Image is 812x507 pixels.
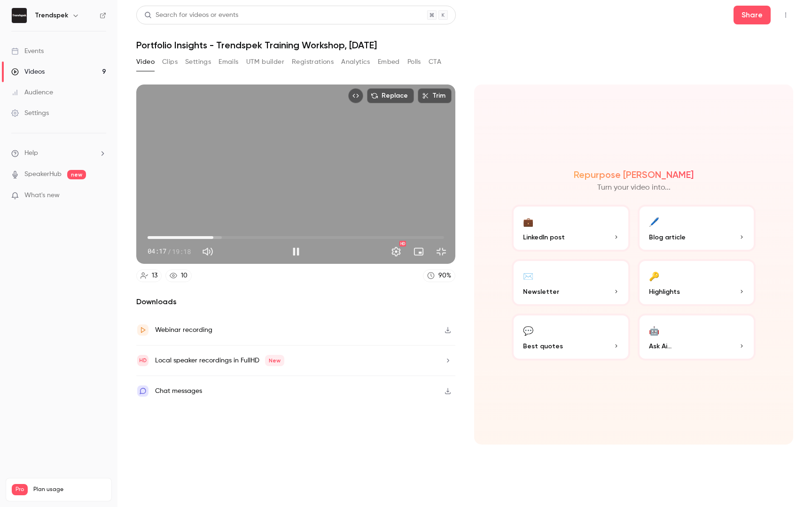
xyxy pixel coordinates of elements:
button: ✉️Newsletter [512,259,630,306]
span: Best quotes [523,341,563,351]
div: 💬 [523,323,533,338]
button: Analytics [341,54,370,69]
div: 💼 [523,214,533,229]
h2: Downloads [136,296,455,307]
div: 🤖 [649,323,659,338]
span: LinkedIn post [523,232,565,242]
span: Plan usage [33,486,106,493]
div: Chat messages [155,385,202,397]
button: Clips [162,54,178,69]
button: Embed video [348,88,363,103]
button: Settings [387,242,406,261]
button: CTA [429,54,441,69]
button: Registrations [292,54,334,69]
button: Emails [219,54,238,69]
h2: Repurpose [PERSON_NAME] [574,169,694,180]
div: 90 % [438,271,451,281]
a: 10 [165,269,192,282]
button: 🖊️Blog article [638,205,756,252]
div: 13 [152,271,157,281]
button: 🔑Highlights [638,259,756,306]
button: Replace [367,88,414,103]
li: help-dropdown-opener [11,148,106,158]
p: Turn your video into... [597,182,671,193]
span: Ask Ai... [649,341,671,351]
img: Trendspek [12,8,27,23]
div: 10 [181,271,187,281]
div: Events [11,46,44,56]
div: 04:17 [148,246,191,256]
div: ✉️ [523,269,533,283]
a: SpeakerHub [24,169,62,179]
span: Newsletter [523,287,559,297]
div: Audience [11,88,53,97]
div: HD [399,241,406,246]
span: 19:18 [172,246,191,256]
h1: Portfolio Insights - Trendspek Training Workshop, [DATE] [136,39,793,51]
button: Share [734,6,771,24]
span: 04:17 [148,246,166,256]
h6: Trendspek [35,11,68,20]
button: 🤖Ask Ai... [638,314,756,361]
button: Exit full screen [432,242,451,261]
button: 💼LinkedIn post [512,205,630,252]
button: Trim [418,88,452,103]
button: Settings [185,54,211,69]
iframe: Noticeable Trigger [95,192,106,200]
button: Mute [198,242,217,261]
span: What's new [24,191,60,200]
span: / [167,246,171,256]
button: Top Bar Actions [778,8,793,23]
button: UTM builder [246,54,284,69]
button: Polls [407,54,421,69]
span: Pro [12,484,28,495]
a: 13 [136,269,162,282]
button: 💬Best quotes [512,314,630,361]
span: New [265,355,284,366]
span: Help [24,148,38,158]
span: Blog article [649,232,686,242]
div: 🖊️ [649,214,659,229]
div: Webinar recording [155,324,212,336]
span: new [67,170,86,179]
div: Local speaker recordings in FullHD [155,355,284,366]
button: Video [136,54,155,69]
button: Pause [287,242,305,261]
div: 🔑 [649,269,659,283]
div: Search for videos or events [144,10,238,20]
button: Turn on miniplayer [409,242,428,261]
button: Embed [378,54,400,69]
span: Highlights [649,287,680,297]
div: Videos [11,67,45,77]
a: 90% [423,269,455,282]
div: Settings [11,108,49,118]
